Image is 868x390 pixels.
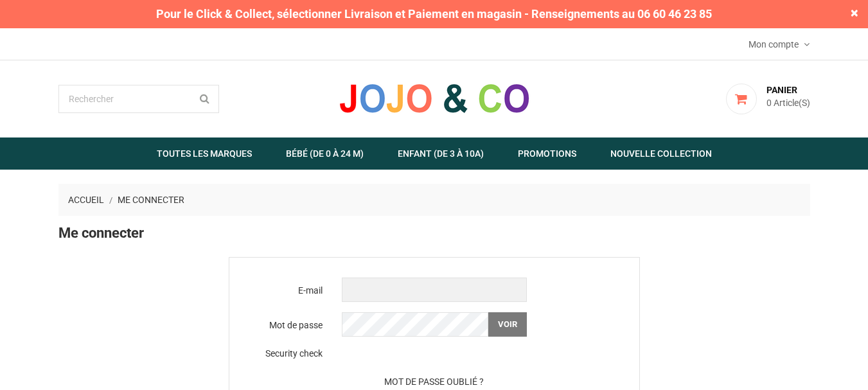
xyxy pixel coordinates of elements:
a: Accueil [68,195,106,205]
a: Enfant (de 3 à 10A) [382,137,500,170]
a: Bébé (de 0 à 24 m) [270,137,380,170]
span: × [851,6,858,20]
a: Toutes les marques [141,137,268,170]
label: Mot de passe [230,312,332,332]
span: Mon compte [748,39,802,49]
span: 0 [766,98,772,108]
span: Panier [766,85,797,95]
input: Rechercher [58,85,219,113]
label: Security check [230,347,332,360]
a: Nouvelle Collection [594,137,728,170]
a: Mot de passe oublié ? [384,377,484,387]
button: Voir [488,312,527,337]
a: Promotions [502,137,592,170]
span: Article(s) [774,98,810,108]
label: E-mail [230,278,332,297]
span: Pour le Click & Collect, sélectionner Livraison et Paiement en magasin - Renseignements au 06 60 ... [150,6,718,22]
span: Accueil [68,195,104,205]
img: JOJO & CO [338,82,531,114]
a: Me connecter [118,195,184,205]
h1: Me connecter [58,226,810,241]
